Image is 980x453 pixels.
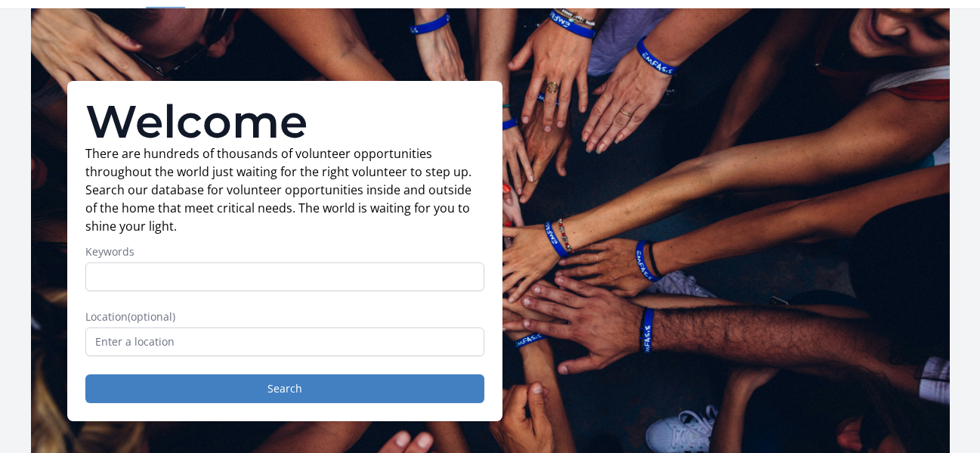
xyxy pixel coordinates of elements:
label: Keywords [85,244,484,259]
input: Enter a location [85,327,484,356]
button: Search [85,374,484,403]
h1: Welcome [85,99,484,144]
p: There are hundreds of thousands of volunteer opportunities throughout the world just waiting for ... [85,144,484,235]
label: Location [85,309,484,324]
span: (optional) [128,309,175,324]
